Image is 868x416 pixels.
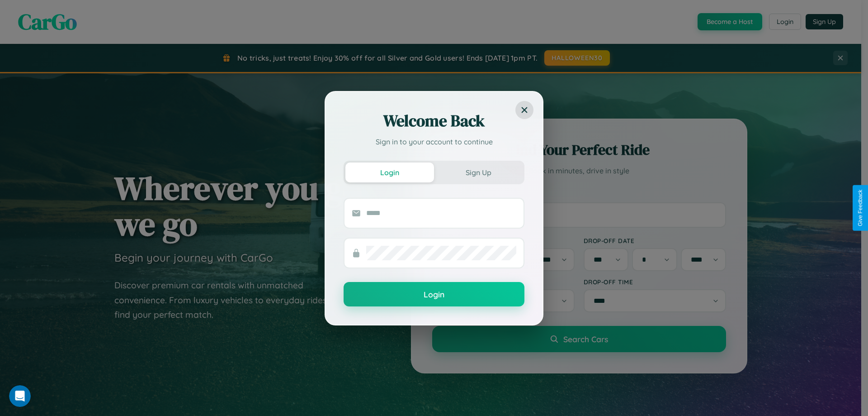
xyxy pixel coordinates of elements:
[434,163,523,182] button: Sign Up
[9,385,31,407] iframe: Intercom live chat
[345,163,434,182] button: Login
[344,136,524,147] p: Sign in to your account to continue
[344,110,524,132] h2: Welcome Back
[857,190,863,226] div: Give Feedback
[344,282,524,306] button: Login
